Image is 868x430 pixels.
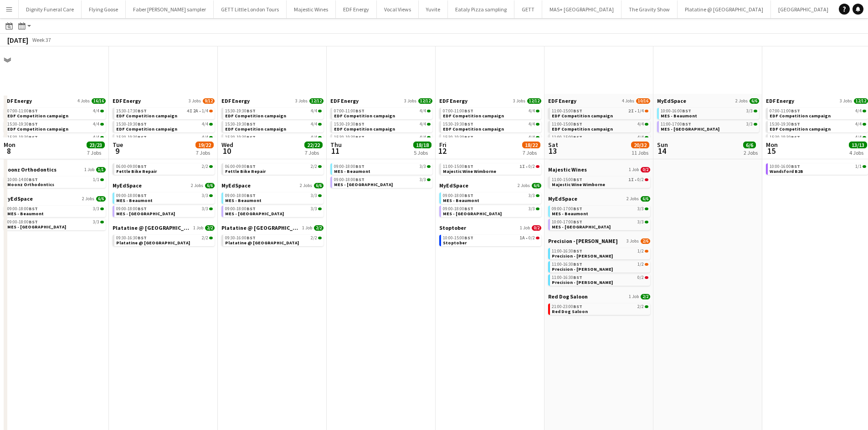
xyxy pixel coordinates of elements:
[4,166,106,173] a: Moonz Orthodontics1 Job1/1
[225,197,262,203] span: MES - Beaumont
[791,134,800,140] span: BST
[116,122,147,126] span: 15:30-19:30
[439,97,541,104] a: EDF Energy3 Jobs12/12
[225,192,322,203] a: 09:00-18:00BST3/3MES - Beaumont
[513,98,525,104] span: 3 Jobs
[116,134,213,145] a: 15:30-19:30BST4/4EDF Competition campaign
[116,109,213,113] div: •
[334,163,431,174] a: 09:00-18:00BST3/3MES - Beaumont
[641,196,650,202] span: 6/6
[766,153,868,177] div: Wandsford B2B1 Job1/110:00-16:00BST1/1Wandsford B2B
[19,0,82,18] button: Dignity Funeral Care
[221,97,324,104] a: EDF Energy3 Jobs12/12
[770,109,800,113] span: 07:00-11:00
[443,122,473,126] span: 15:30-19:30
[464,108,473,114] span: BST
[7,113,68,119] span: EDF Competition campaign
[529,193,535,198] span: 3/3
[548,97,576,104] span: EDF Energy
[29,134,38,140] span: BST
[552,207,582,211] span: 09:00-17:00
[311,109,317,113] span: 4/4
[225,168,266,174] span: Fettle Bike Repair
[622,98,634,104] span: 4 Jobs
[420,177,426,182] span: 3/3
[542,0,621,18] button: MAS+ [GEOGRAPHIC_DATA]
[187,109,192,113] span: 4I
[29,177,38,182] span: BST
[750,98,759,104] span: 6/6
[334,109,365,113] span: 07:00-11:00
[7,220,38,224] span: 09:00-18:00
[116,113,177,119] span: EDF Competition campaign
[93,135,99,140] span: 4/4
[221,97,324,153] div: EDF Energy3 Jobs12/1215:30-19:30BST4/4EDF Competition campaign15:30-19:30BST4/4EDF Competition ca...
[287,0,336,18] button: Majestic Wines
[214,0,287,18] button: GETT Little London Tours
[637,109,644,113] span: 1/4
[7,211,44,217] span: MES - Beaumont
[629,167,639,172] span: 1 Job
[770,113,831,119] span: EDF Competition campaign
[439,153,541,182] div: Majestic Wines1 Job0/211:00-15:00BST1I•0/2Majestic Wine Wimborne
[419,0,448,18] button: Yuvite
[330,153,432,190] div: MyEdSpace2 Jobs6/609:00-18:00BST3/3MES - Beaumont09:00-18:00BST3/3MES - [GEOGRAPHIC_DATA]
[311,135,317,140] span: 4/4
[855,122,862,126] span: 4/4
[443,164,473,169] span: 11:00-15:00
[116,207,147,211] span: 09:00-18:00
[202,207,208,211] span: 3/3
[311,207,317,211] span: 3/3
[552,113,613,119] span: EDF Competition campaign
[7,224,66,230] span: MES - Southside
[518,183,530,188] span: 2 Jobs
[548,195,650,202] a: MyEdSpace2 Jobs6/6
[336,0,377,18] button: EDF Energy
[295,98,308,104] span: 3 Jobs
[661,126,719,132] span: MES - Southside
[311,193,317,198] span: 3/3
[682,121,691,127] span: BST
[93,207,99,211] span: 3/3
[4,97,106,104] a: EDF Energy4 Jobs16/16
[4,195,106,202] a: MyEdSpace2 Jobs6/6
[552,109,648,113] div: •
[552,134,648,145] a: 11:00-15:00BST4/4EDF Competition campaign
[116,206,213,216] a: 09:00-18:00BST3/3MES - [GEOGRAPHIC_DATA]
[855,164,862,169] span: 1/1
[548,166,650,173] a: Majestic Wines1 Job0/2
[96,196,106,202] span: 6/6
[221,182,324,189] a: MyEdSpace2 Jobs6/6
[116,108,213,118] a: 15:30-17:30BST4I2A•1/4EDF Competition campaign
[771,0,836,18] button: [GEOGRAPHIC_DATA]
[443,211,502,217] span: MES - Southside
[113,97,141,104] span: EDF Energy
[464,121,473,127] span: BST
[225,126,286,132] span: EDF Competition campaign
[529,135,535,140] span: 4/4
[766,97,794,104] span: EDF Energy
[552,126,613,132] span: EDF Competition campaign
[202,109,208,113] span: 1/4
[552,122,582,126] span: 11:00-15:00
[637,207,644,211] span: 3/3
[552,219,648,229] a: 10:00-17:00BST3/3MES - [GEOGRAPHIC_DATA]
[529,207,535,211] span: 3/3
[532,183,541,188] span: 6/6
[439,182,541,224] div: MyEdSpace2 Jobs6/609:00-18:00BST3/3MES - Beaumont09:00-18:00BST3/3MES - [GEOGRAPHIC_DATA]
[334,122,365,126] span: 15:30-19:30
[96,167,106,172] span: 1/1
[552,177,648,182] div: •
[661,121,757,132] a: 11:00-17:00BST3/3MES - [GEOGRAPHIC_DATA]
[4,166,56,173] span: Moonz Orthodontics
[443,193,473,198] span: 09:00-18:00
[202,164,208,169] span: 2/2
[355,121,365,127] span: BST
[334,134,431,145] a: 15:30-19:30BST4/4EDF Competition campaign
[637,177,644,182] span: 0/2
[464,206,473,212] span: BST
[138,134,147,140] span: BST
[7,135,38,140] span: 15:30-19:30
[116,164,147,169] span: 06:00-09:00
[334,135,365,140] span: 15:30-19:30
